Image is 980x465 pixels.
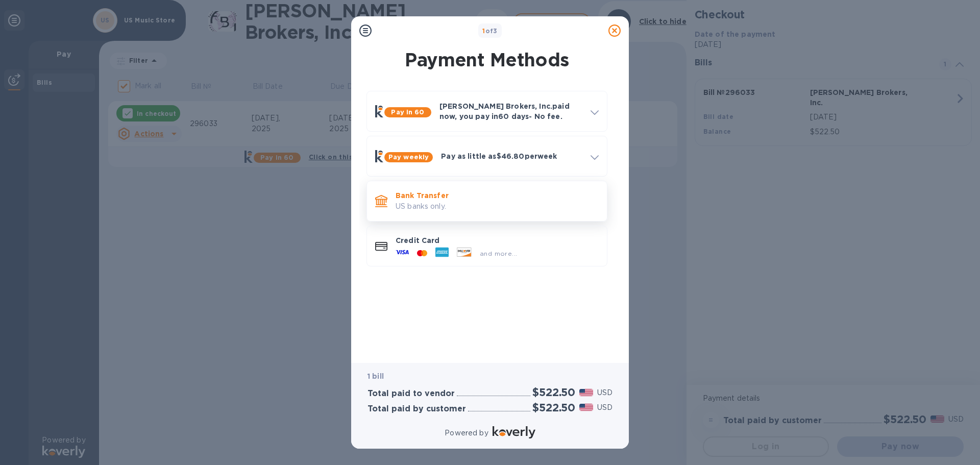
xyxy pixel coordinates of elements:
b: Pay in 60 [391,108,424,116]
img: USD [579,404,593,411]
b: Pay weekly [388,153,429,161]
h2: $522.50 [532,386,575,399]
b: 1 bill [367,372,384,380]
p: Powered by [445,428,488,438]
img: Logo [493,426,535,438]
p: US banks only. [396,201,599,212]
h3: Total paid to vendor [367,389,455,399]
span: 1 [482,27,485,35]
p: USD [597,402,612,413]
p: Pay as little as $46.80 per week [441,151,582,161]
h2: $522.50 [532,401,575,414]
span: and more... [480,250,517,257]
h1: Payment Methods [364,49,609,70]
p: Credit Card [396,235,599,246]
p: [PERSON_NAME] Brokers, Inc. paid now, you pay in 60 days - No fee. [439,101,582,121]
p: USD [597,387,612,398]
p: Bank Transfer [396,190,599,201]
img: USD [579,389,593,396]
b: of 3 [482,27,498,35]
h3: Total paid by customer [367,404,466,414]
